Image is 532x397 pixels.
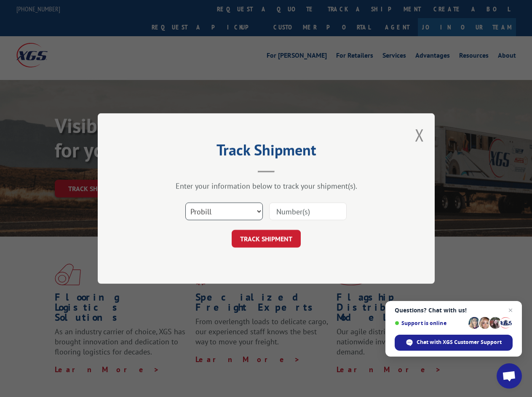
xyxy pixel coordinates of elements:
[232,230,301,248] button: TRACK SHIPMENT
[395,335,513,351] div: Chat with XGS Customer Support
[395,320,465,326] span: Support is online
[395,307,513,314] span: Questions? Chat with us!
[505,305,516,315] span: Close chat
[140,144,393,160] h2: Track Shipment
[269,202,347,220] input: Number(s)
[497,363,522,389] div: Open chat
[140,181,393,191] div: Enter your information below to track your shipment(s).
[417,338,502,346] span: Chat with XGS Customer Support
[415,124,424,146] button: Close modal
